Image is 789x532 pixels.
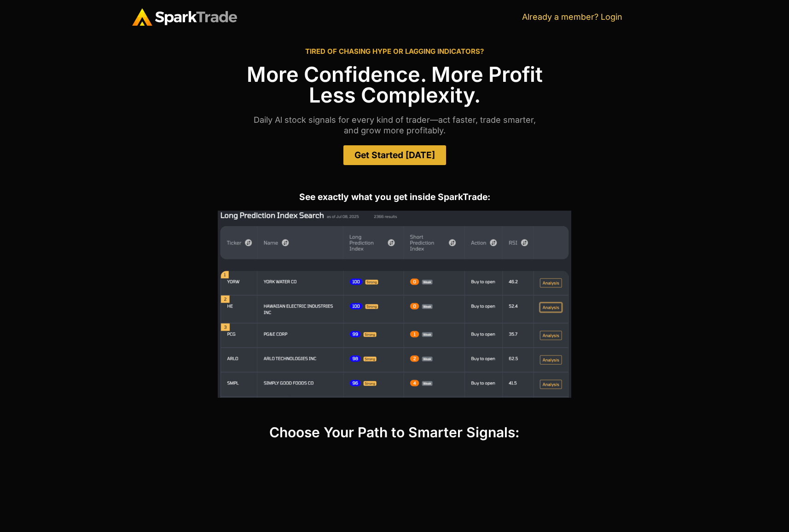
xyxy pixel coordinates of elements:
h3: Choose Your Path to Smarter Signals: [132,425,657,439]
a: Already a member? Login [522,12,622,22]
span: Get Started [DATE] [354,151,435,160]
h2: TIRED OF CHASING HYPE OR LAGGING INDICATORS? [132,48,657,55]
h2: See exactly what you get inside SparkTrade: [132,193,657,201]
p: Daily Al stock signals for every kind of trader—act faster, trade smarter, and grow more profitably. [132,114,657,136]
a: Get Started [DATE] [343,145,446,165]
h1: More Confidence. More Profit Less Complexity. [132,64,657,105]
